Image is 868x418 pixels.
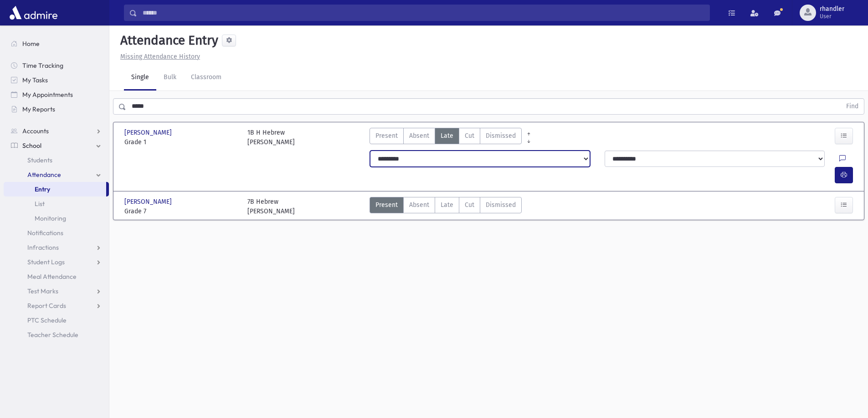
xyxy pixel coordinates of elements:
span: Home [22,40,40,48]
input: Search [137,5,709,21]
div: 7B Hebrew [PERSON_NAME] [247,197,295,216]
a: Accounts [4,124,109,138]
a: PTC Schedule [4,313,109,327]
span: [PERSON_NAME] [124,197,174,206]
span: Attendance [27,171,61,179]
a: Home [4,36,109,51]
span: Notifications [27,229,63,237]
a: Meal Attendance [4,269,109,284]
div: AttTypes [370,128,522,147]
span: PTC Schedule [27,316,67,324]
u: Missing Attendance History [120,53,200,60]
span: [PERSON_NAME] [124,128,174,137]
span: My Reports [22,105,55,113]
a: List [4,196,109,211]
a: Entry [4,182,106,196]
span: Report Cards [27,302,66,310]
a: Attendance [4,167,109,182]
span: Time Tracking [22,61,63,70]
img: AdmirePro [7,4,60,22]
span: List [35,200,45,208]
span: Present [375,131,398,141]
span: Accounts [22,127,49,135]
span: Infractions [27,243,59,252]
span: Meal Attendance [27,272,77,281]
span: School [22,141,41,150]
span: Dismissed [486,131,516,141]
div: AttTypes [370,197,522,216]
h5: Attendance Entry [117,33,218,48]
span: Late [441,131,453,141]
span: Entry [35,185,50,193]
a: Single [124,65,156,91]
span: Grade 7 [124,206,238,216]
span: Cut [465,200,474,210]
a: Infractions [4,240,109,255]
a: School [4,138,109,153]
a: Missing Attendance History [117,53,200,60]
a: Classroom [184,65,229,91]
a: Students [4,153,109,167]
a: Notifications [4,226,109,240]
span: Monitoring [35,214,66,222]
a: My Appointments [4,87,109,102]
span: My Tasks [22,76,48,84]
span: Test Marks [27,287,58,295]
span: My Appointments [22,91,73,99]
span: Grade 1 [124,137,238,147]
button: Find [841,99,864,114]
a: Test Marks [4,284,109,298]
a: Report Cards [4,298,109,313]
span: Student Logs [27,258,65,266]
a: My Tasks [4,73,109,87]
a: Monitoring [4,211,109,226]
span: Cut [465,131,474,141]
a: Bulk [156,65,184,91]
span: Absent [409,131,429,141]
span: Teacher Schedule [27,331,78,339]
a: My Reports [4,102,109,116]
div: 1B H Hebrew [PERSON_NAME] [247,128,295,147]
span: User [820,13,844,20]
a: Teacher Schedule [4,327,109,342]
a: Time Tracking [4,58,109,73]
span: Absent [409,200,429,210]
span: Present [375,200,398,210]
span: Students [27,156,52,164]
span: rhandler [820,5,844,13]
span: Dismissed [486,200,516,210]
span: Late [441,200,453,210]
a: Student Logs [4,255,109,269]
